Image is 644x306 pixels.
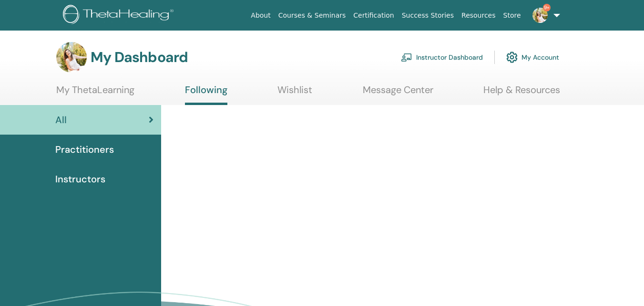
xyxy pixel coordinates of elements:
a: Following [185,84,227,105]
a: Courses & Seminars [275,7,350,24]
a: Success Stories [398,7,458,24]
img: chalkboard-teacher.svg [401,53,412,62]
a: Instructor Dashboard [401,47,483,68]
a: Resources [458,7,500,24]
span: All [55,113,67,127]
a: Wishlist [277,84,312,103]
h3: My Dashboard [91,49,188,66]
img: default.jpg [56,42,87,73]
a: My Account [506,47,559,68]
img: logo.png [63,5,177,26]
img: cog.svg [506,49,518,65]
a: Store [500,7,525,24]
a: Message Center [363,84,433,103]
a: About [247,7,274,24]
span: Practitioners [55,142,114,157]
img: default.jpg [532,8,548,23]
span: Instructors [55,172,105,186]
a: My ThetaLearning [56,84,134,103]
a: Certification [349,7,398,24]
span: 9+ [543,4,551,11]
a: Help & Resources [483,84,560,103]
